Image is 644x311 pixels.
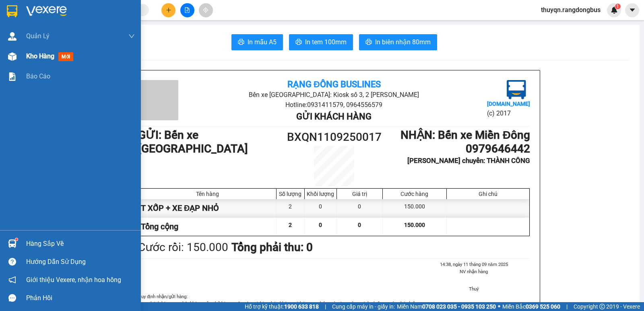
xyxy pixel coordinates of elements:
[566,302,568,311] span: |
[94,37,146,66] span: THÀNH CÔNG
[26,238,135,250] div: Hàng sắp về
[359,34,437,50] button: printerIn biên nhận 80mm
[285,128,383,146] h1: BXQN1109250017
[8,239,17,248] img: warehouse-icon
[305,199,337,217] div: 0
[397,302,496,311] span: Miền Nam
[400,128,530,142] b: NHẬN : Bến xe Miền Đông
[307,191,334,197] div: Khối lượng
[611,6,618,14] img: icon-new-feature
[58,52,73,61] span: mới
[15,238,18,241] sup: 1
[203,90,464,100] li: Bến xe [GEOGRAPHIC_DATA]: Kiosk số 3, 2 [PERSON_NAME]
[289,34,353,50] button: printerIn tem 100mm
[339,191,380,197] div: Giá trị
[337,199,383,217] div: 0
[26,71,50,81] span: Báo cáo
[8,294,16,302] span: message
[526,303,560,310] strong: 0369 525 060
[383,142,530,156] h1: 0979646442
[141,191,274,197] div: Tên hàng
[184,7,190,13] span: file-add
[332,302,395,311] span: Cung cấp máy in - giấy in:
[7,7,89,26] div: Bến xe [GEOGRAPHIC_DATA]
[26,275,121,285] span: Giới thiệu Vexere, nhận hoa hồng
[284,303,319,310] strong: 1900 633 818
[141,222,178,231] span: Tổng cộng
[449,191,527,197] div: Ghi chú
[295,39,302,46] span: printer
[8,52,17,61] img: warehouse-icon
[305,37,347,47] span: In tem 100mm
[404,222,425,228] span: 150.000
[161,3,175,17] button: plus
[507,80,526,99] img: logo.jpg
[418,261,530,268] li: 14:38, ngày 11 tháng 09 năm 2025
[616,4,619,9] span: 1
[383,199,447,217] div: 150.000
[231,34,283,50] button: printerIn mẫu A5
[128,33,135,39] span: down
[502,302,560,311] span: Miền Bắc
[26,31,50,41] span: Quản Lý
[8,258,16,266] span: question-circle
[375,37,431,47] span: In biên nhận 80mm
[8,72,17,81] img: solution-icon
[625,3,639,17] button: caret-down
[166,7,171,13] span: plus
[180,3,194,17] button: file-add
[7,5,17,17] img: logo-vxr
[487,108,530,118] li: (c) 2017
[279,191,302,197] div: Số lượng
[231,241,313,254] b: Tổng phải thu: 0
[365,39,372,46] span: printer
[26,52,54,60] span: Kho hàng
[203,7,208,13] span: aim
[26,292,135,304] div: Phản hồi
[245,302,319,311] span: Hỗ trợ kỹ thuật:
[94,26,159,37] div: 0979646442
[203,100,464,110] li: Hotline: 0931411579, 0964556579
[629,6,636,14] span: caret-down
[615,4,621,9] sup: 1
[319,222,322,228] span: 0
[287,79,381,89] b: Rạng Đông Buslines
[26,256,135,268] div: Hướng dẫn sử dụng
[94,8,114,16] span: Nhận:
[418,285,530,292] li: Thuỷ
[146,300,530,307] li: Khách hàng cam kết không gửi, chở hàng quốc cấm và hàng hóa không có hóa đơn chứng từ và tự chịu ...
[8,276,16,284] span: notification
[199,3,213,17] button: aim
[385,191,444,197] div: Cước hàng
[94,7,159,26] div: Bến xe Miền Đông
[248,37,277,47] span: In mẫu A5
[418,268,530,275] li: NV nhận hàng
[277,199,305,217] div: 2
[358,222,361,228] span: 0
[535,5,607,15] span: thuyqn.rangdongbus
[325,302,326,311] span: |
[407,157,530,165] b: [PERSON_NAME] chuyển: THÀNH CÔNG
[487,101,530,107] b: [DOMAIN_NAME]
[138,239,228,256] div: Cước rồi : 150.000
[7,8,19,16] span: Gửi:
[599,304,605,309] span: copyright
[289,222,292,228] span: 2
[498,305,500,308] span: ⚪️
[94,42,105,50] span: TC:
[139,199,277,217] div: T XỐP + XE ĐẠP NHỎ
[422,303,496,310] strong: 0708 023 035 - 0935 103 250
[8,32,17,41] img: warehouse-icon
[138,128,248,155] b: GỬI : Bến xe [GEOGRAPHIC_DATA]
[238,39,244,46] span: printer
[296,111,372,122] b: Gửi khách hàng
